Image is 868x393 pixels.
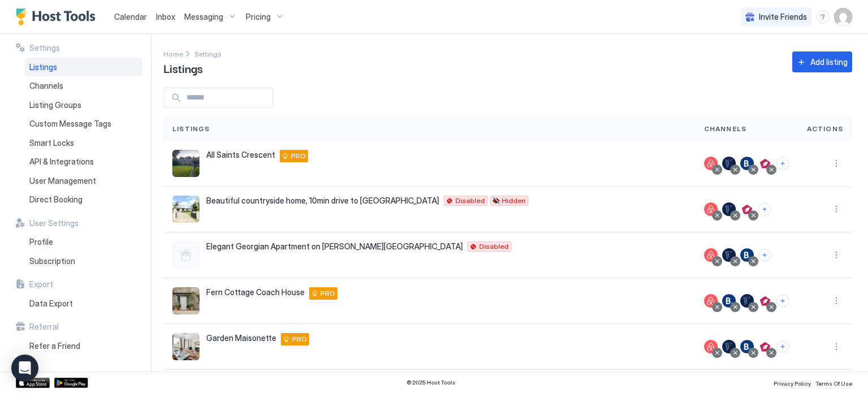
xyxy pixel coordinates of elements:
div: listing image [172,333,199,360]
button: Connect channels [758,203,771,215]
span: PRO [291,151,306,161]
input: Input Field [182,88,272,107]
a: Profile [25,232,142,252]
button: More options [830,202,843,216]
span: Referral [29,322,59,332]
button: Connect channels [776,157,789,170]
div: listing image [172,196,199,223]
span: Profile [29,237,53,247]
a: Channels [25,76,142,96]
a: API & Integrations [25,152,142,171]
span: Beautiful countryside home, 10min drive to [GEOGRAPHIC_DATA] [206,196,439,206]
a: Home [163,47,183,59]
span: Subscription [29,256,75,266]
span: Garden Maisonette [206,333,276,343]
span: © 2025 Host Tools [406,379,455,386]
a: Refer a Friend [25,336,142,356]
a: Host Tools Logo [16,8,101,25]
span: Settings [29,43,60,53]
button: Connect channels [758,249,771,261]
a: App Store [16,378,50,388]
span: API & Integrations [29,157,94,167]
a: Listing Groups [25,96,142,115]
span: Actions [807,124,843,134]
div: menu [830,294,843,308]
span: User Settings [29,218,79,228]
div: menu [830,248,843,262]
span: Calendar [114,12,147,21]
span: Export [29,279,53,290]
span: Privacy Policy [774,380,811,387]
a: Data Export [25,294,142,313]
div: menu [830,340,843,353]
a: Privacy Policy [774,377,811,388]
a: Calendar [114,11,147,23]
span: Listings [29,62,57,72]
span: Channels [704,124,747,134]
a: Settings [194,47,222,59]
div: Breadcrumb [163,47,183,59]
a: Custom Message Tags [25,114,142,133]
span: All Saints Crescent [206,150,275,160]
span: PRO [320,288,335,299]
span: Listing Groups [29,100,81,110]
span: Smart Locks [29,138,74,148]
a: Smart Locks [25,133,142,153]
a: Listings [25,58,142,77]
div: User profile [834,8,852,26]
div: Open Intercom Messenger [11,355,38,382]
div: listing image [172,287,199,314]
div: Breadcrumb [194,47,222,59]
span: Channels [29,81,63,91]
div: listing image [172,150,199,177]
a: Terms Of Use [815,377,852,388]
div: menu [830,202,843,216]
button: Add listing [792,51,852,72]
span: Fern Cottage Coach House [206,287,305,297]
span: Listings [172,124,210,134]
button: More options [830,340,843,353]
a: Google Play Store [54,378,88,388]
span: Listings [163,59,203,76]
a: Direct Booking [25,190,142,209]
button: Connect channels [776,295,789,307]
span: Settings [194,50,222,58]
span: User Management [29,176,96,186]
span: Invite Friends [759,12,807,22]
span: Home [163,50,183,58]
a: User Management [25,171,142,191]
span: Messaging [184,12,223,22]
a: Inbox [156,11,175,23]
span: Refer a Friend [29,341,80,351]
span: Elegant Georgian Apartment on [PERSON_NAME][GEOGRAPHIC_DATA] [206,241,463,252]
button: More options [830,248,843,262]
span: Data Export [29,299,73,309]
button: More options [830,157,843,170]
button: More options [830,294,843,308]
span: PRO [292,334,307,344]
div: menu [830,157,843,170]
span: Pricing [246,12,271,22]
span: Terms Of Use [815,380,852,387]
div: Add listing [810,56,848,68]
button: Connect channels [776,340,789,353]
span: Direct Booking [29,195,83,205]
span: Custom Message Tags [29,119,111,129]
div: menu [816,10,830,24]
span: Inbox [156,12,175,21]
a: Subscription [25,252,142,271]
